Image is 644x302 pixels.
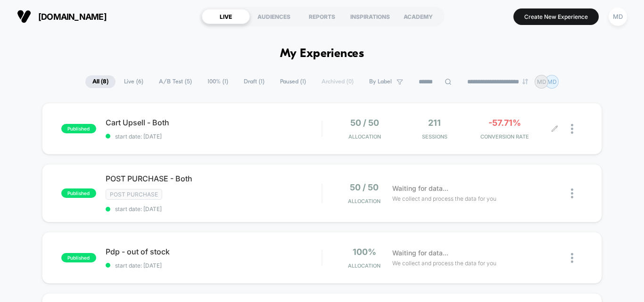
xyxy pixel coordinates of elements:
[428,118,441,128] span: 211
[280,47,364,61] h1: My Experiences
[348,262,380,269] span: Allocation
[106,189,162,200] span: Post Purchase
[200,75,235,88] span: 100% ( 1 )
[106,133,322,140] span: start date: [DATE]
[61,253,96,262] span: published
[472,133,537,140] span: CONVERSION RATE
[606,7,630,26] button: MD
[85,75,116,88] span: All ( 8 )
[273,75,313,88] span: Paused ( 1 )
[348,198,380,204] span: Allocation
[250,9,298,24] div: AUDIENCES
[392,194,496,203] span: We collect and process the data for you
[38,12,107,22] span: [DOMAIN_NAME]
[609,8,627,26] div: MD
[346,9,394,24] div: INSPIRATIONS
[106,118,322,127] span: Cart Upsell - Both
[394,9,442,24] div: ACADEMY
[488,118,521,128] span: -57.71%
[522,79,528,84] img: end
[392,259,496,268] span: We collect and process the data for you
[152,75,199,88] span: A/B Test ( 5 )
[106,262,322,269] span: start date: [DATE]
[106,247,322,256] span: Pdp - out of stock
[350,118,379,128] span: 50 / 50
[571,188,573,198] img: close
[106,174,322,183] span: POST PURCHASE - Both
[61,188,96,198] span: published
[392,248,448,258] span: Waiting for data...
[17,9,31,24] img: Visually logo
[61,124,96,133] span: published
[117,75,150,88] span: Live ( 6 )
[348,133,381,140] span: Allocation
[202,9,250,24] div: LIVE
[14,9,109,24] button: [DOMAIN_NAME]
[402,133,467,140] span: Sessions
[537,78,546,85] p: MD
[106,205,322,212] span: start date: [DATE]
[369,78,392,85] span: By Label
[237,75,272,88] span: Draft ( 1 )
[298,9,346,24] div: REPORTS
[392,183,448,194] span: Waiting for data...
[353,247,376,257] span: 100%
[513,8,599,25] button: Create New Experience
[571,124,573,134] img: close
[350,182,379,192] span: 50 / 50
[547,78,557,85] p: MD
[571,253,573,263] img: close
